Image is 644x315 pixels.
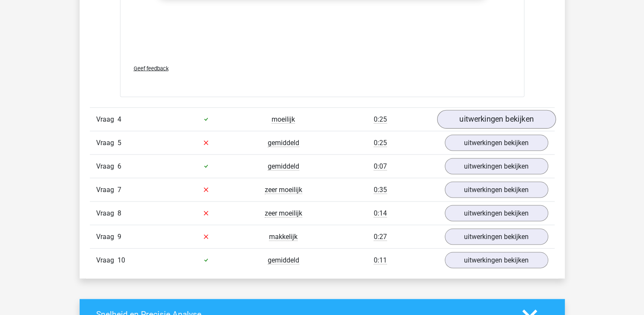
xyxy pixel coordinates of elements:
span: gemiddeld [268,138,299,147]
span: 8 [117,209,121,217]
span: Vraag [96,161,117,171]
span: makkelijk [269,232,298,241]
span: zeer moeilijk [265,209,302,217]
span: 0:07 [374,162,387,170]
span: 0:14 [374,209,387,217]
span: 0:25 [374,115,387,123]
span: Vraag [96,184,117,195]
a: uitwerkingen bekijken [437,110,555,128]
span: moeilijk [272,115,295,123]
span: 0:27 [374,232,387,241]
span: 9 [117,232,121,240]
a: uitwerkingen bekijken [445,181,548,198]
span: Vraag [96,255,117,265]
span: 5 [117,138,121,146]
span: 0:35 [374,185,387,194]
span: gemiddeld [268,162,299,170]
span: gemiddeld [268,256,299,264]
span: Vraag [96,114,117,124]
span: Geef feedback [134,65,169,71]
span: 10 [117,256,125,264]
span: Vraag [96,137,117,148]
span: Vraag [96,208,117,218]
span: 6 [117,162,121,170]
span: 4 [117,115,121,123]
a: uitwerkingen bekijken [445,134,548,151]
span: 7 [117,185,121,193]
span: 0:11 [374,256,387,264]
a: uitwerkingen bekijken [445,228,548,245]
a: uitwerkingen bekijken [445,205,548,221]
a: uitwerkingen bekijken [445,158,548,174]
span: Vraag [96,231,117,242]
span: zeer moeilijk [265,185,302,194]
span: 0:25 [374,138,387,147]
a: uitwerkingen bekijken [445,252,548,268]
